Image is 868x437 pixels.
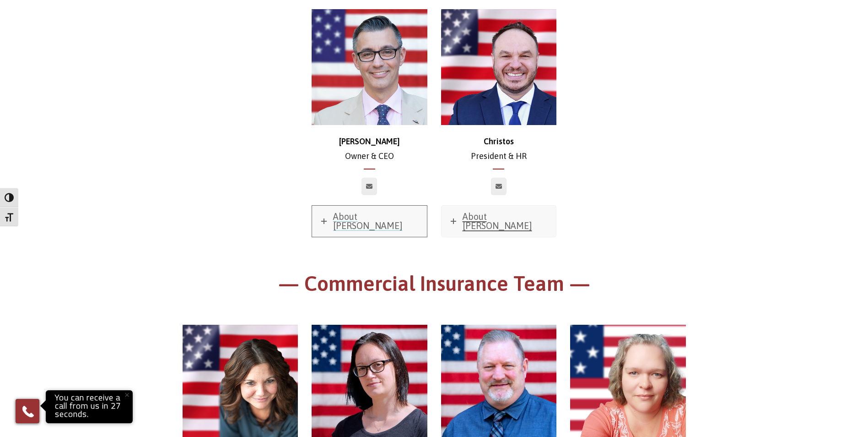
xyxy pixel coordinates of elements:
strong: Christos [484,137,514,146]
button: Close [117,385,137,405]
a: About [PERSON_NAME] [442,206,556,237]
img: Phone icon [21,404,35,419]
strong: [PERSON_NAME] [339,137,400,146]
span: About [PERSON_NAME] [333,211,403,231]
p: Owner & CEO [312,134,427,164]
p: You can receive a call from us in 27 seconds. [48,393,130,421]
p: President & HR [441,134,557,164]
span: About [PERSON_NAME] [463,211,532,231]
img: Christos_500x500 [441,9,557,125]
a: About [PERSON_NAME] [312,206,427,237]
img: chris-500x500 (1) [312,9,427,125]
h1: — Commercial Insurance Team — [183,270,686,302]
